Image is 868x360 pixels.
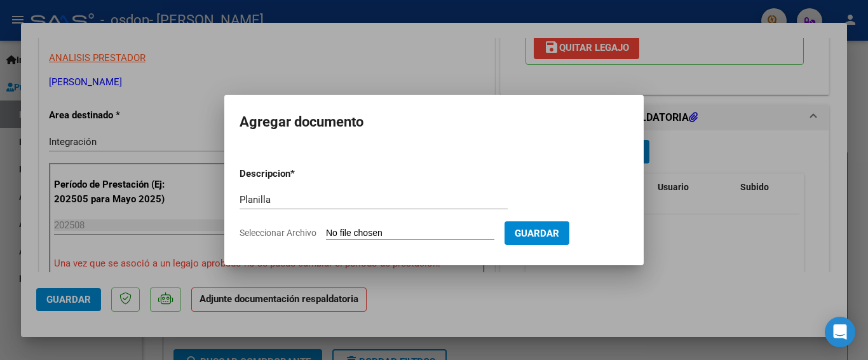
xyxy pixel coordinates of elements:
span: Guardar [515,228,559,239]
button: Guardar [505,221,569,245]
p: Descripcion [240,167,356,181]
span: Seleccionar Archivo [240,228,316,238]
h2: Agregar documento [240,110,628,134]
div: Open Intercom Messenger [825,317,855,347]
